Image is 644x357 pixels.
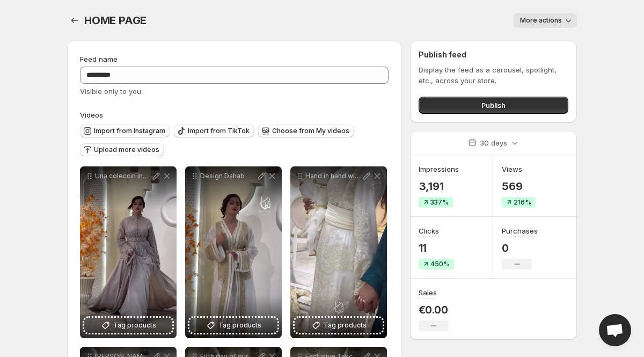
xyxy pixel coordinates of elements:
span: Visible only to you. [80,87,143,96]
span: Publish [481,100,506,111]
h3: Views [502,164,522,174]
span: Videos [80,111,103,119]
h3: Impressions [419,164,459,174]
button: Tag products [189,318,277,333]
button: Choose from My videos [258,125,354,137]
span: Import from Instagram [94,127,165,135]
h3: Clicks [419,225,439,236]
p: 0 [502,242,538,254]
h3: Purchases [502,225,538,236]
p: Design Dahab [200,172,256,180]
span: Feed name [80,55,118,63]
span: More actions [520,16,562,25]
button: Settings [67,13,82,28]
button: Upload more videos [80,143,164,156]
p: 11 [419,242,454,254]
button: Import from TikTok [174,125,254,137]
p: 3,191 [419,180,459,193]
p: Hand in hand with her best friend the KE bride shines on her unforgettable day [305,172,361,180]
div: Hand in hand with her best friend the KE bride shines on her unforgettable dayTag products [290,166,387,338]
div: Design DahabTag products [185,166,282,338]
span: HOME PAGE [84,14,147,27]
p: Una coleccin inspirada en la tradicin Y con toda la fuerza del presente [95,172,151,180]
span: Tag products [218,320,261,331]
button: Tag products [295,318,383,333]
p: 569 [502,180,536,193]
button: Publish [419,97,568,114]
div: Una coleccin inspirada en la tradicin Y con toda la fuerza del presenteTag products [80,166,177,338]
a: Open chat [599,314,631,346]
p: 30 days [480,137,507,148]
span: 450% [430,260,450,268]
h3: Sales [419,287,437,298]
span: Tag products [324,320,367,331]
span: Choose from My videos [272,127,349,135]
span: Upload more videos [94,145,159,154]
span: 216% [514,198,531,207]
h2: Publish feed [419,49,568,60]
button: More actions [514,13,577,28]
span: Tag products [113,320,156,331]
span: Import from TikTok [188,127,250,135]
button: Tag products [84,318,172,333]
span: 337% [430,198,449,207]
p: €0.00 [419,303,449,316]
p: Display the feed as a carousel, spotlight, etc., across your store. [419,64,568,86]
button: Import from Instagram [80,125,170,137]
